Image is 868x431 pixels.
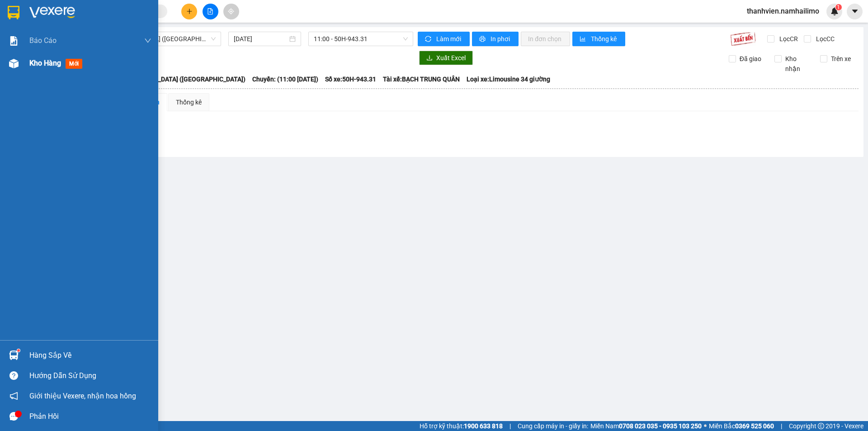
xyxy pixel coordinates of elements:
[176,97,202,107] div: Thống kê
[86,9,108,18] span: Nhận:
[464,422,503,430] strong: 1900 633 818
[835,4,842,10] sup: 1
[9,412,18,421] span: message
[86,40,159,53] div: 0344718945
[17,349,20,352] sup: 1
[8,29,80,40] div: LIÊN
[7,59,21,69] span: CR :
[29,59,61,67] span: Kho hàng
[383,74,460,84] span: Tài xế: BẠCH TRUNG QUÂN
[314,32,408,46] span: 11:00 - 50H-943.31
[619,422,702,430] strong: 0708 023 035 - 0935 103 250
[8,8,80,29] div: VP [PERSON_NAME]
[736,54,765,64] span: Đã giao
[29,349,151,362] div: Hàng sắp về
[9,392,18,400] span: notification
[830,7,839,15] img: icon-new-feature
[709,421,774,431] span: Miền Bắc
[8,6,19,19] img: logo-vxr
[591,34,618,44] span: Thống kê
[740,5,826,17] span: thanhvien.namhailimo
[572,32,625,46] button: bar-chartThống kê
[704,424,707,428] span: ⚪️
[491,34,511,44] span: In phơi
[29,390,136,402] span: Giới thiệu Vexere, nhận hoa hồng
[29,410,151,423] div: Phản hồi
[776,34,799,44] span: Lọc CR
[86,29,159,40] div: QUYẾT
[66,59,82,69] span: mới
[228,8,234,14] span: aim
[8,9,22,18] span: Gửi:
[207,8,213,14] span: file-add
[812,34,836,44] span: Lọc CC
[252,74,318,84] span: Chuyến: (11:00 [DATE])
[436,34,462,44] span: Làm mới
[735,422,774,430] strong: 0369 525 060
[186,8,193,14] span: plus
[223,4,239,19] button: aim
[9,371,18,380] span: question-circle
[181,4,197,19] button: plus
[419,51,473,65] button: downloadXuất Excel
[9,59,19,68] img: warehouse-icon
[818,423,824,429] span: copyright
[9,36,19,46] img: solution-icon
[144,37,151,44] span: down
[7,58,81,69] div: 40.000
[847,4,863,19] button: caret-down
[521,32,570,46] button: In đơn chọn
[590,421,702,431] span: Miền Nam
[29,369,151,383] div: Hướng dẫn sử dụng
[467,74,550,84] span: Loại xe: Limousine 34 giường
[9,350,19,360] img: warehouse-icon
[851,7,859,15] span: caret-down
[8,40,80,53] div: 0916422088
[86,8,159,29] div: VP [PERSON_NAME]
[730,32,756,46] img: 9k=
[580,36,587,43] span: bar-chart
[781,421,782,431] span: |
[234,34,288,44] input: 15/09/2025
[325,74,376,84] span: Số xe: 50H-943.31
[518,421,588,431] span: Cung cấp máy in - giấy in:
[418,32,470,46] button: syncLàm mới
[203,4,218,19] button: file-add
[509,421,511,431] span: |
[29,35,57,46] span: Báo cáo
[837,4,840,10] span: 1
[479,36,487,43] span: printer
[472,32,519,46] button: printerIn phơi
[420,421,503,431] span: Hỗ trợ kỹ thuật:
[425,36,433,43] span: sync
[782,54,813,74] span: Kho nhận
[827,54,854,64] span: Trên xe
